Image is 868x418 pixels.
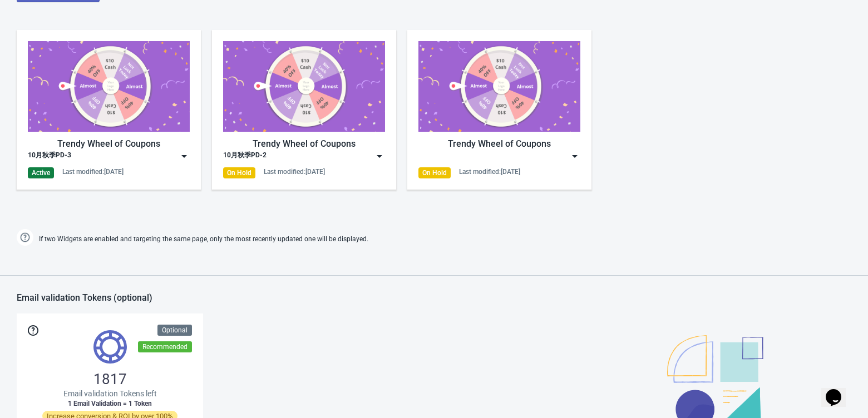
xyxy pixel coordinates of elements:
div: Trendy Wheel of Coupons [28,137,190,151]
div: Trendy Wheel of Coupons [223,137,385,151]
div: Trendy Wheel of Coupons [418,137,580,151]
div: On Hold [223,167,255,178]
div: Recommended [138,341,192,352]
div: Active [28,167,54,178]
span: If two Widgets are enabled and targeting the same page, only the most recently updated one will b... [39,230,368,248]
div: Last modified: [DATE] [264,167,325,176]
img: trendy_game.png [418,41,580,132]
div: Optional [157,325,192,336]
span: Email validation Tokens left [63,388,157,399]
div: On Hold [418,167,451,178]
img: dropdown.png [569,151,580,162]
img: trendy_game.png [28,41,190,132]
div: 10月秋季PD-2 [223,151,267,162]
img: tokens.svg [93,330,127,364]
img: dropdown.png [179,151,190,162]
div: 10月秋季PD-3 [28,151,71,162]
div: Last modified: [DATE] [459,167,520,176]
iframe: chat widget [821,374,857,407]
div: Last modified: [DATE] [62,167,124,176]
img: trendy_game.png [223,41,385,132]
span: 1 Email Validation = 1 Token [68,399,152,408]
img: dropdown.png [374,151,385,162]
img: help.png [17,229,33,246]
span: 1817 [93,370,127,388]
